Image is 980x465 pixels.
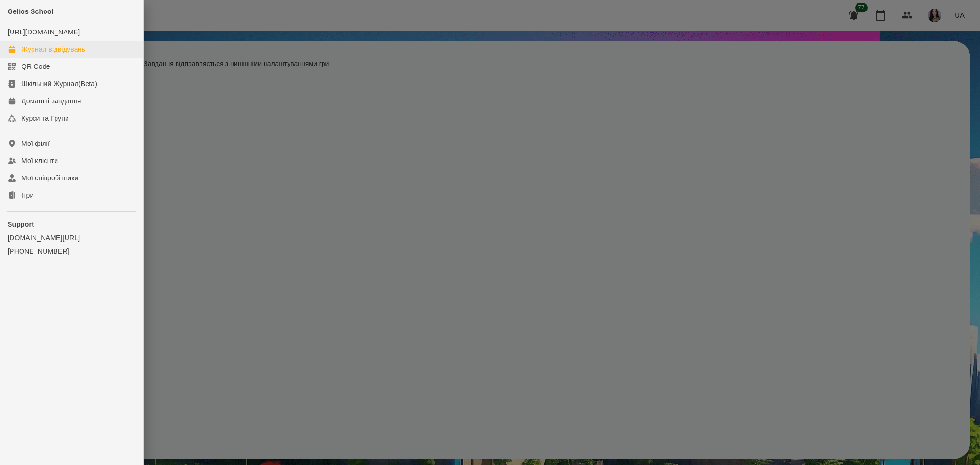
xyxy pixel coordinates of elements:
[8,246,135,256] a: [PHONE_NUMBER]
[22,139,50,148] div: Мої філії
[22,190,33,200] div: Ігри
[22,44,85,54] div: Журнал відвідувань
[8,28,80,36] a: [URL][DOMAIN_NAME]
[8,8,54,15] span: Gelios School
[22,113,69,123] div: Курси та Групи
[22,156,58,166] div: Мої клієнти
[22,62,50,71] div: QR Code
[22,96,81,106] div: Домашні завдання
[8,220,135,229] p: Support
[22,173,78,183] div: Мої співробітники
[22,79,97,89] div: Шкільний Журнал(Beta)
[8,233,135,243] a: [DOMAIN_NAME][URL]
